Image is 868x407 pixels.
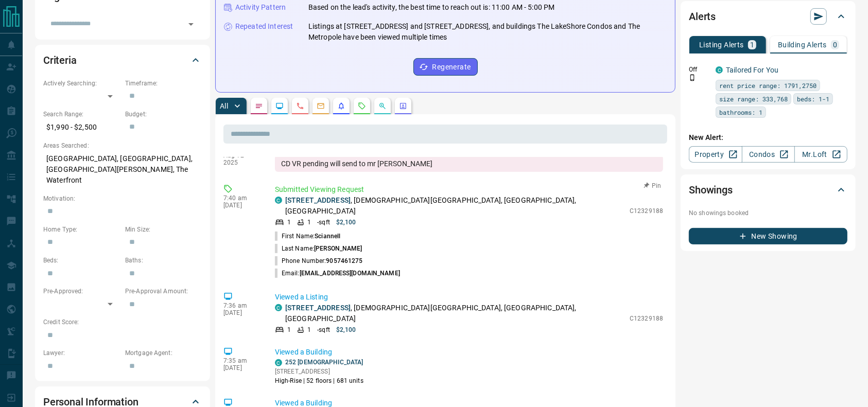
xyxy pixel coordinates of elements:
h2: Criteria [43,52,77,68]
p: No showings booked [689,208,847,218]
span: Sciannell [315,233,340,240]
p: Building Alerts [778,41,827,48]
div: condos.ca [275,359,282,366]
svg: Calls [296,102,304,110]
div: Criteria [43,48,202,73]
p: Pre-Approval Amount: [125,287,202,296]
div: CD VR pending will send to mr [PERSON_NAME] [275,155,663,172]
button: New Showing [689,228,847,244]
p: Email: [275,269,400,278]
p: 7:40 am [223,194,259,202]
span: [EMAIL_ADDRESS][DOMAIN_NAME] [300,270,400,277]
p: 1 [750,41,754,48]
div: Showings [689,178,847,202]
p: Aug 12 2025 [223,152,259,166]
a: Mr.Loft [794,146,847,163]
p: Pre-Approved: [43,287,120,296]
p: 1 [287,218,291,227]
p: Min Size: [125,225,202,234]
p: Mortgage Agent: [125,348,202,358]
p: $1,990 - $2,500 [43,119,120,136]
p: Phone Number: [275,256,363,266]
button: Open [184,17,198,31]
a: [STREET_ADDRESS] [285,196,351,204]
svg: Notes [255,102,263,110]
p: Listings at [STREET_ADDRESS] and [STREET_ADDRESS], and buildings The LakeShore Condos and The Met... [308,21,667,43]
p: 1 [287,325,291,334]
p: Based on the lead's activity, the best time to reach out is: 11:00 AM - 5:00 PM [308,2,554,13]
div: condos.ca [275,197,282,204]
p: Listing Alerts [699,41,744,48]
p: 0 [833,41,837,48]
span: 9057461275 [326,257,362,264]
div: condos.ca [275,304,282,311]
p: First Name: [275,232,340,241]
p: C12329188 [630,314,663,323]
p: High-Rise | 52 floors | 681 units [275,376,363,385]
h2: Alerts [689,8,716,25]
p: Off [689,65,709,74]
svg: Listing Alerts [337,102,345,110]
p: Budget: [125,110,202,119]
p: , [DEMOGRAPHIC_DATA][GEOGRAPHIC_DATA], [GEOGRAPHIC_DATA], [GEOGRAPHIC_DATA] [285,303,624,324]
p: Motivation: [43,194,202,203]
p: Timeframe: [125,79,202,88]
p: Credit Score: [43,317,202,327]
svg: Opportunities [378,102,387,110]
a: Property [689,146,742,163]
p: C12329188 [630,206,663,216]
span: bathrooms: 1 [719,107,762,117]
a: 252 [DEMOGRAPHIC_DATA] [285,359,363,366]
p: Home Type: [43,225,120,234]
p: - sqft [317,325,330,334]
p: $2,100 [336,325,356,334]
p: Beds: [43,256,120,265]
p: Viewed a Building [275,347,663,358]
p: 1 [307,218,311,227]
p: [GEOGRAPHIC_DATA], [GEOGRAPHIC_DATA], [GEOGRAPHIC_DATA][PERSON_NAME], The Waterfront [43,150,202,189]
a: Condos [742,146,795,163]
p: Search Range: [43,110,120,119]
p: Activity Pattern [235,2,286,13]
span: rent price range: 1791,2750 [719,80,817,91]
p: [STREET_ADDRESS] [275,367,363,376]
button: Regenerate [413,58,478,76]
p: Baths: [125,256,202,265]
p: Last Name: [275,244,362,253]
p: 7:35 am [223,357,259,364]
span: [PERSON_NAME] [314,245,362,252]
svg: Emails [317,102,325,110]
p: [DATE] [223,364,259,371]
span: size range: 333,768 [719,94,788,104]
p: Areas Searched: [43,141,202,150]
a: Tailored For You [726,66,778,74]
p: [DATE] [223,202,259,209]
a: [STREET_ADDRESS] [285,304,351,312]
p: Submitted Viewing Request [275,184,663,195]
p: 7:36 am [223,302,259,309]
p: $2,100 [336,218,356,227]
h2: Showings [689,182,733,198]
p: [DATE] [223,309,259,316]
div: Alerts [689,4,847,29]
p: 1 [307,325,311,334]
p: Lawyer: [43,348,120,358]
button: Pin [637,181,667,190]
p: Repeated Interest [235,21,293,32]
p: Actively Searching: [43,79,120,88]
svg: Requests [358,102,366,110]
p: All [220,102,228,110]
svg: Push Notification Only [689,74,696,81]
p: - sqft [317,218,330,227]
p: New Alert: [689,132,847,143]
p: Viewed a Listing [275,292,663,303]
p: , [DEMOGRAPHIC_DATA][GEOGRAPHIC_DATA], [GEOGRAPHIC_DATA], [GEOGRAPHIC_DATA] [285,195,624,217]
span: beds: 1-1 [797,94,829,104]
svg: Lead Browsing Activity [275,102,284,110]
svg: Agent Actions [399,102,407,110]
div: condos.ca [716,66,723,74]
